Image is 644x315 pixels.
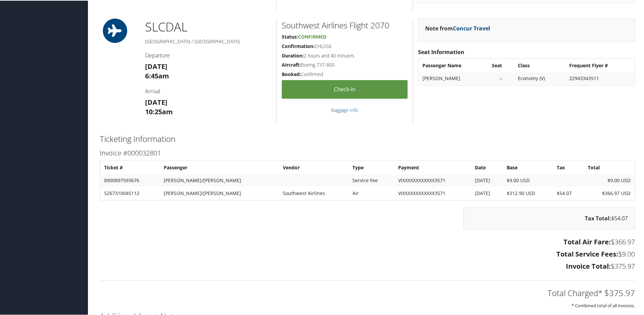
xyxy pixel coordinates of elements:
[419,59,488,71] th: Passenger Name
[282,61,301,67] strong: Aircraft:
[145,61,167,70] strong: [DATE]
[160,187,279,199] td: [PERSON_NAME]/[PERSON_NAME]
[101,187,160,199] td: 5267310045112
[471,174,502,186] td: [DATE]
[572,302,635,308] small: * Combined total of all invoices.
[282,42,315,49] strong: Confirmation:
[100,132,635,144] h2: Ticketing Information
[566,261,611,270] strong: Invoice Total:
[471,161,502,173] th: Date
[282,79,408,98] a: Check-in
[418,48,464,55] strong: Seat Information
[563,237,611,246] strong: Total Air Fare:
[101,174,160,186] td: 8900897593676
[160,161,279,173] th: Passenger
[145,38,271,44] h5: [GEOGRAPHIC_DATA] / [GEOGRAPHIC_DATA]
[282,52,304,58] strong: Duration:
[145,87,271,94] h4: Arrival
[279,187,348,199] td: Southwest Airlines
[282,19,408,30] h2: Southwest Airlines Flight 2070
[145,97,167,106] strong: [DATE]
[145,106,173,116] strong: 10:25am
[585,214,611,221] strong: Tax Total:
[282,52,408,58] h5: 2 hours and 40 minutes
[279,161,348,173] th: Vendor
[331,106,358,113] a: Baggage Info
[584,161,634,173] th: Total
[395,174,471,186] td: VIXXXXXXXXXXXX3571
[584,174,634,186] td: $9.00 USD
[100,148,635,157] h3: Invoice #000032801
[282,61,408,68] h5: Boeing 737-800
[488,59,514,71] th: Seat
[100,287,635,298] h2: Total Charged* $375.97
[349,174,394,186] td: Service Fee
[453,24,490,31] a: Concur Travel
[395,161,471,173] th: Payment
[419,72,488,84] td: [PERSON_NAME]
[298,33,326,39] span: Confirmed
[566,72,634,84] td: 22943343511
[145,51,271,58] h4: Departure
[556,249,618,258] strong: Total Service Fees:
[503,174,553,186] td: $9.00 USD
[566,59,634,71] th: Frequent Flyer #
[395,187,471,199] td: VIXXXXXXXXXXXX3571
[145,18,271,35] h1: SLC DAL
[349,161,394,173] th: Type
[282,70,301,77] strong: Booked:
[492,75,510,81] div: --
[514,59,565,71] th: Class
[101,161,160,173] th: Ticket #
[282,33,298,39] strong: Status:
[425,24,490,31] strong: Note from
[100,261,635,270] h3: $375.97
[553,161,584,173] th: Tax
[553,187,584,199] td: $54.07
[471,187,502,199] td: [DATE]
[503,161,553,173] th: Base
[463,207,635,229] div: $54.07
[160,174,279,186] td: [PERSON_NAME]/[PERSON_NAME]
[584,187,634,199] td: $366.97 USD
[349,187,394,199] td: Air
[100,249,635,258] h3: $9.00
[145,71,169,80] strong: 6:45am
[100,237,635,246] h3: $366.97
[282,42,408,49] h5: CHLSS6
[503,187,553,199] td: $312.90 USD
[282,70,408,77] h5: Confirmed
[514,72,565,84] td: Economy (V)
